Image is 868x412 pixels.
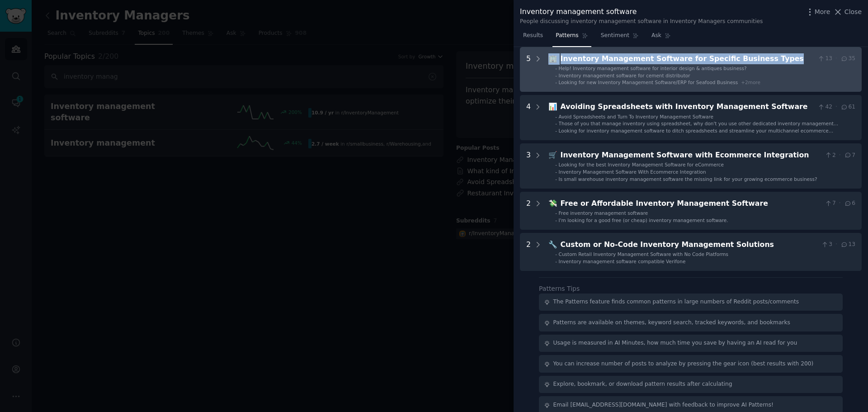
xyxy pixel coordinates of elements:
[553,319,790,327] div: Patterns are available on themes, keyword search, tracked keywords, and bookmarks
[839,152,841,160] span: ·
[555,217,557,223] div: -
[555,72,557,79] div: -
[555,210,557,216] div: -
[651,32,661,40] span: Ask
[555,114,557,120] div: -
[555,161,557,168] div: -
[559,251,728,257] span: Custom Retail Inventory Management Software with No Code Platforms
[553,339,797,347] div: Usage is measured in AI Minutes, how much time you save by having an AI read for you
[555,169,557,175] div: -
[817,55,832,63] span: 13
[552,28,591,47] a: Patterns
[833,7,862,17] button: Close
[523,32,543,40] span: Results
[555,79,557,85] div: -
[555,251,557,257] div: -
[559,210,648,216] span: Free inventory management software
[526,53,531,86] div: 5
[559,66,747,71] span: Help! Inventory management software for interior design & antiques business?
[844,199,855,208] span: 6
[559,169,706,175] span: Inventory Management Software With Ecommerce Integration
[601,32,629,40] span: Sentiment
[555,176,557,182] div: -
[840,241,855,249] span: 13
[559,162,724,167] span: Looking for the best Inventory Management Software for eCommerce
[555,128,557,134] div: -
[555,120,557,127] div: -
[561,198,821,209] div: Free or Affordable Inventory Management Software
[555,258,557,265] div: -
[840,55,855,63] span: 35
[548,102,557,111] span: 📊
[526,101,531,134] div: 4
[556,32,578,40] span: Patterns
[559,176,817,182] span: Is small warehouse inventory management software the missing link for your growing ecommerce busi...
[844,7,862,17] span: Close
[559,218,728,223] span: I'm looking for a good free (or cheap) inventory management software.
[520,28,546,47] a: Results
[817,103,832,111] span: 42
[548,54,557,63] span: 🏢
[553,298,799,306] div: The Patterns feature finds common patterns in large numbers of Reddit posts/comments
[561,53,814,65] div: Inventory Management Software for Specific Business Types
[835,55,837,63] span: ·
[553,401,774,409] div: Email [EMAIL_ADDRESS][DOMAIN_NAME] with feedback to improve AI Patterns!
[825,199,836,208] span: 7
[559,121,839,133] span: Those of you that manage inventory using spreadsheet, why don't you use other dedicated inventory...
[555,65,557,71] div: -
[526,198,531,223] div: 2
[553,360,814,368] div: You can increase number of posts to analyze by pressing the gear icon (best results with 200)
[520,18,763,26] div: People discussing inventory management software in Inventory Managers communities
[548,240,557,249] span: 🔧
[825,152,836,160] span: 2
[648,28,674,47] a: Ask
[561,101,814,113] div: Avoiding Spreadsheets with Inventory Management Software
[559,114,713,119] span: Avoid Spreadsheets and Turn To Inventory Management Software
[561,150,821,161] div: Inventory Management Software with Ecommerce Integration
[553,380,732,388] div: Explore, bookmark, or download pattern results after calculating
[815,7,830,17] span: More
[844,152,855,160] span: 7
[835,103,837,111] span: ·
[526,239,531,265] div: 2
[805,7,830,17] button: More
[548,151,557,159] span: 🛒
[526,150,531,182] div: 3
[520,6,763,18] div: Inventory management software
[741,80,760,85] span: + 2 more
[559,128,834,140] span: Looking for inventory management software to ditch spreadsheets and streamline your multichannel ...
[559,73,690,78] span: Inventory management software for cement distributor
[559,259,686,264] span: Inventory management software compatible Verifone
[559,80,738,85] span: Looking for new Inventory Management Software/ERP for Seafood Business
[821,241,832,249] span: 3
[539,285,580,292] label: Patterns Tips
[839,199,841,208] span: ·
[548,199,557,208] span: 💸
[561,239,818,251] div: Custom or No-Code Inventory Management Solutions
[835,241,837,249] span: ·
[840,103,855,111] span: 61
[598,28,642,47] a: Sentiment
